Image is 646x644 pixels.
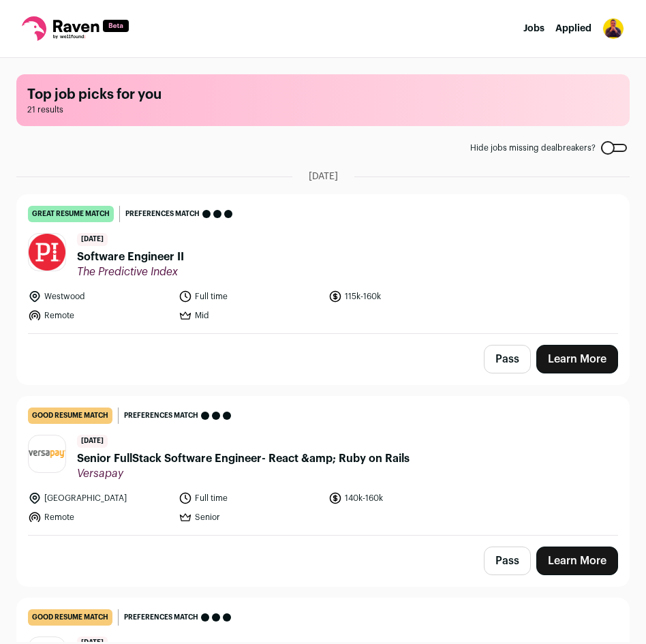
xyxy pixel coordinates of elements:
[77,265,184,279] span: The Predictive Index
[77,233,108,246] span: [DATE]
[28,206,114,222] div: great resume match
[17,195,629,333] a: great resume match Preferences match [DATE] Software Engineer II The Predictive Index Westwood Fu...
[125,207,200,221] span: Preferences match
[28,491,170,505] li: [GEOGRAPHIC_DATA]
[179,309,321,322] li: Mid
[328,290,471,303] li: 115k-160k
[17,397,629,535] a: good resume match Preferences match [DATE] Senior FullStack Software Engineer- React &amp; Ruby o...
[536,345,618,373] a: Learn More
[77,435,108,448] span: [DATE]
[28,309,170,322] li: Remote
[28,290,170,303] li: Westwood
[29,450,65,458] img: 15dc7ce3817a6f59c8c393c4fe3b2944b9c80a77efcbaf00195351752961f206.png
[602,18,624,40] button: Open dropdown
[328,491,471,505] li: 140k-160k
[555,24,591,33] a: Applied
[536,547,618,575] a: Learn More
[27,85,619,104] h1: Top job picks for you
[602,18,624,40] img: 18933883-medium_jpg
[470,142,596,153] span: Hide jobs missing dealbreakers?
[124,611,198,624] span: Preferences match
[28,609,112,626] div: good resume match
[77,450,410,467] span: Senior FullStack Software Engineer- React &amp; Ruby on Rails
[27,104,619,115] span: 21 results
[28,408,112,424] div: good resume match
[77,467,410,480] span: Versapay
[179,290,321,303] li: Full time
[309,170,338,183] span: [DATE]
[179,510,321,524] li: Senior
[77,249,184,265] span: Software Engineer II
[523,24,544,33] a: Jobs
[484,547,531,575] button: Pass
[484,345,531,373] button: Pass
[28,510,170,524] li: Remote
[179,491,321,505] li: Full time
[29,234,65,271] img: 4946ad51bcbea42bb465697a9e2c45a43a3fdc98b9604bde9c4c07171e76d038.png
[124,409,198,423] span: Preferences match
